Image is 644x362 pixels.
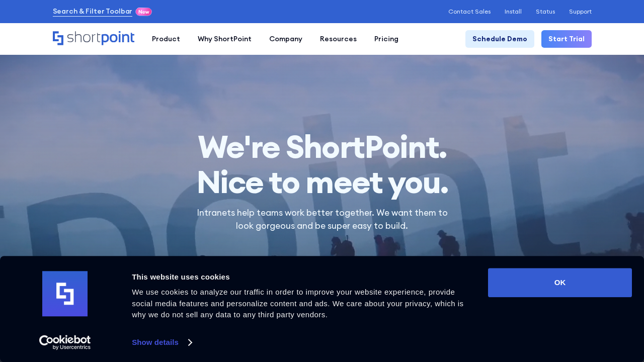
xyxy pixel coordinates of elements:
button: OK [488,268,632,297]
a: Why ShortPoint [189,30,261,48]
a: Install [505,8,522,15]
img: logo [42,271,88,317]
a: Show details [132,335,191,350]
a: Pricing [366,30,408,48]
a: Resources [311,30,366,48]
p: Intranets help teams work better together. We want them to look gorgeous and be super easy to build. [191,206,453,233]
a: Start Trial [541,30,592,48]
span: We're ShortPoint. [191,129,453,164]
a: Status [536,8,555,15]
div: This website uses cookies [132,271,476,283]
div: Resources [320,34,357,44]
div: Why ShortPoint [198,34,252,44]
a: Home [53,31,135,46]
a: Search & Filter Toolbar [53,6,133,17]
a: Usercentrics Cookiebot - opens in a new window [21,335,109,350]
a: Contact Sales [448,8,491,15]
div: Product [152,34,180,44]
h1: Nice to meet you. [191,129,453,199]
span: We use cookies to analyze our traffic in order to improve your website experience, provide social... [132,288,463,319]
a: Support [569,8,592,15]
a: Company [261,30,311,48]
div: Company [269,34,302,44]
a: Product [143,30,189,48]
div: Pricing [374,34,398,44]
a: Schedule Demo [465,30,534,48]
